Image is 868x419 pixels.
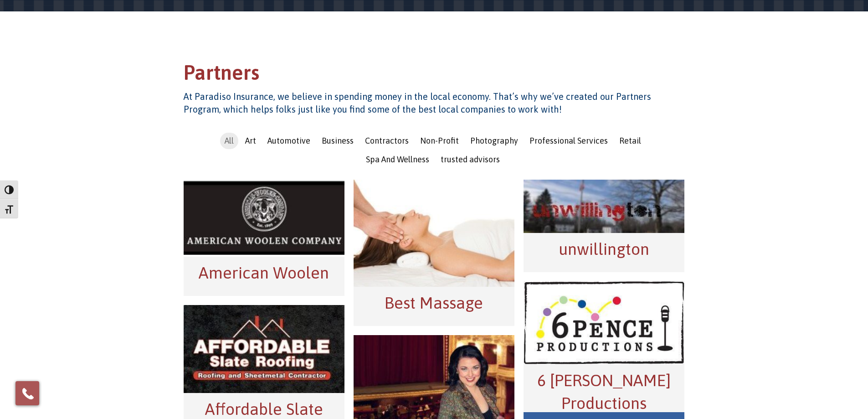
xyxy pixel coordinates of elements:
span: Spa And Wellness [366,155,429,164]
img: Phone icon [21,386,35,401]
span: Art [245,136,256,145]
h2: American Woolen [188,261,340,284]
h2: unwillington [528,238,680,260]
span: Retail [619,136,641,145]
span: Professional Services [529,136,608,145]
h4: At Paradiso Insurance, we believe in spending money in the local economy. That’s why we’ve create... [184,90,685,116]
h2: 6 [PERSON_NAME] Productions [528,369,680,415]
h2: Best Massage [358,291,510,314]
span: Business [322,136,354,145]
span: Non-Profit [420,136,459,145]
span: Automotive [267,136,310,145]
span: Photography [470,136,518,145]
h1: Partners [184,59,685,91]
span: All [225,136,234,145]
span: Contractors [365,136,409,145]
span: trusted advisors [441,155,500,164]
